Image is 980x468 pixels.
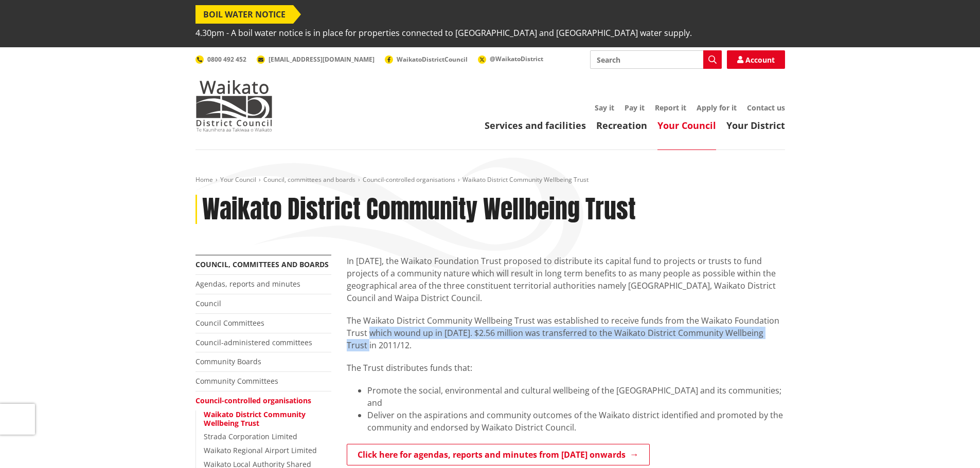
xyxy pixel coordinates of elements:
[195,176,785,184] nav: breadcrumb
[195,338,312,347] a: Council-administered committees
[220,175,256,184] a: Your Council
[625,103,645,113] a: Pay it
[347,255,785,304] p: In [DATE], the Waikato Foundation Trust proposed to distribute its capital fund to projects or tr...
[397,55,468,64] span: WaikatoDistrictCouncil
[697,103,737,113] a: Apply for it
[347,362,785,374] p: The Trust distributes funds that:
[595,103,614,113] a: Say it
[657,119,716,132] a: Your Council
[367,384,785,409] li: Promote the social, environmental and cultural wellbeing of the [GEOGRAPHIC_DATA] and its communi...
[195,357,261,366] a: Community Boards
[269,55,375,64] span: [EMAIL_ADDRESS][DOMAIN_NAME]
[655,103,686,113] a: Report it
[747,103,785,113] a: Contact us
[462,175,589,184] span: Waikato District Community Wellbeing Trust
[195,259,329,269] a: Council, committees and boards
[204,445,317,455] a: Waikato Regional Airport Limited
[263,175,355,184] a: Council, committees and boards
[347,314,785,351] p: The Waikato District Community Wellbeing Trust was established to receive funds from the Waikato ...
[195,376,278,386] a: Community Committees
[195,175,213,184] a: Home
[367,409,785,434] li: Deliver on the aspirations and community outcomes of the Waikato district identified and promoted...
[478,54,543,63] a: @WaikatoDistrict
[490,54,543,63] span: @WaikatoDistrict
[363,175,455,184] a: Council-controlled organisations
[204,432,297,441] a: Strada Corporation Limited
[385,55,468,64] a: WaikatoDistrictCouncil
[195,5,293,24] span: BOIL WATER NOTICE
[590,50,722,69] input: Search input
[195,24,692,42] span: 4.30pm - A boil water notice is in place for properties connected to [GEOGRAPHIC_DATA] and [GEOGR...
[195,298,221,308] a: Council
[195,80,273,132] img: Waikato District Council - Te Kaunihera aa Takiwaa o Waikato
[195,396,311,405] a: Council-controlled organisations
[727,50,785,69] a: Account
[207,55,246,64] span: 0800 492 452
[596,119,647,132] a: Recreation
[195,318,264,328] a: Council Committees
[195,55,246,64] a: 0800 492 452
[933,425,970,462] iframe: Messenger Launcher
[347,444,650,465] a: Click here for agendas, reports and minutes from [DATE] onwards
[257,55,375,64] a: [EMAIL_ADDRESS][DOMAIN_NAME]
[485,119,586,132] a: Services and facilities
[202,195,636,224] h1: Waikato District Community Wellbeing Trust
[204,409,306,428] a: Waikato District Community Wellbeing Trust
[195,279,300,289] a: Agendas, reports and minutes
[726,119,785,132] a: Your District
